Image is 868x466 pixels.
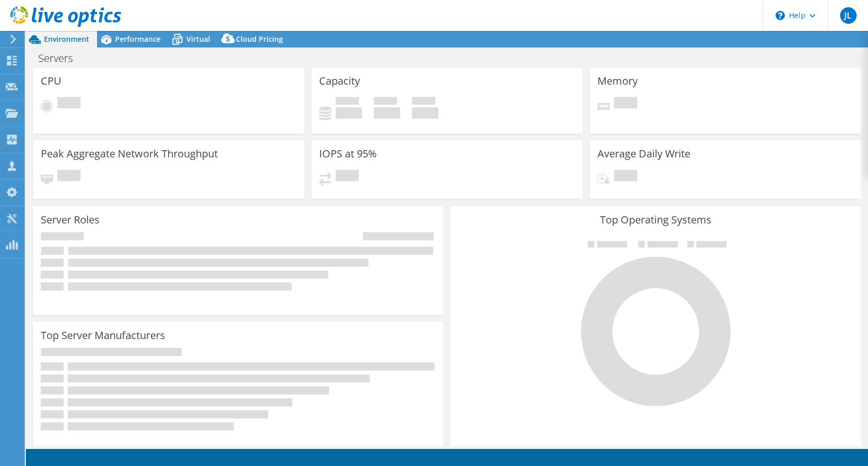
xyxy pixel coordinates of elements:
h4: 0 GiB [412,107,438,119]
h3: Average Daily Write [597,148,690,159]
span: Pending [336,170,359,184]
span: Free [374,97,397,107]
h3: Top Server Manufacturers [41,330,165,341]
span: Pending [57,170,81,184]
h3: Server Roles [41,214,100,226]
h3: Peak Aggregate Network Throughput [41,148,218,159]
h3: Memory [597,75,638,87]
span: JL [840,7,857,24]
span: Virtual [186,34,210,44]
span: Pending [614,97,637,111]
h4: 0 GiB [336,107,362,119]
h1: Servers [34,53,89,64]
svg: \n [776,11,785,20]
span: Total [412,97,435,107]
span: Performance [115,34,161,44]
span: Pending [57,97,81,111]
span: Used [336,97,359,107]
span: Pending [614,170,637,184]
span: Cloud Pricing [236,34,283,44]
h3: Capacity [319,75,360,87]
h3: CPU [41,75,61,87]
h4: 0 GiB [374,107,400,119]
h3: IOPS at 95% [319,148,377,159]
span: Environment [44,34,89,44]
h3: Top Operating Systems [458,214,853,226]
